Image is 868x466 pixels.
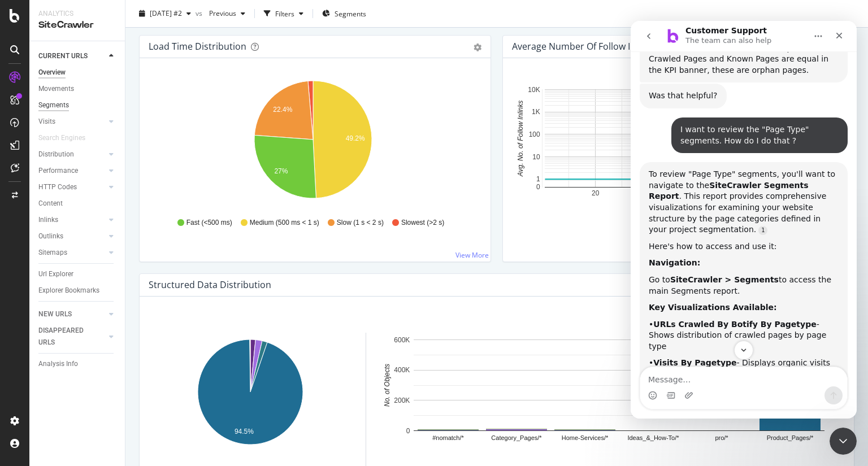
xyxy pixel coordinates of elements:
[38,214,106,226] a: Inlinks
[335,8,366,18] span: Segments
[40,254,148,263] b: SiteCrawler > Segments
[18,220,208,232] div: Here's how to access and use it:
[318,5,371,23] button: Segments
[38,308,106,320] a: NEW URLS
[38,67,117,79] a: Overview
[38,19,116,32] div: SiteCrawler
[38,325,106,349] a: DISAPPEARED URLS
[134,5,196,23] button: [DATE] #2
[38,67,66,79] div: Overview
[337,218,384,228] span: Slow (1 s < 2 s)
[529,130,540,138] text: 100
[830,428,857,455] iframe: Intercom live chat
[528,86,540,94] text: 10K
[432,434,464,441] text: #nomatch/*
[631,21,857,419] iframe: Intercom live chat
[627,434,679,441] text: Ideas_&_How-To/*
[767,434,814,441] text: Product_Pages/*
[38,165,78,177] div: Performance
[38,268,117,280] a: Url Explorer
[10,346,216,365] textarea: Message…
[394,366,410,374] text: 400K
[592,189,600,197] text: 20
[250,218,319,228] span: Medium (500 ms < 1 s)
[18,237,70,246] b: Navigation:
[38,83,117,95] a: Movements
[36,370,45,379] button: Gif picker
[491,434,542,441] text: Category_Pages/*
[38,198,117,210] a: Content
[38,198,63,210] div: Content
[715,434,728,441] text: pro/*
[18,160,178,180] b: SiteCrawler Segments Report
[38,358,117,370] a: Analysis Info
[38,50,88,62] div: CURRENT URLS
[38,165,106,177] a: Performance
[149,279,271,290] div: Structured Data Distribution
[194,365,212,384] button: Send a message…
[18,298,208,332] div: • - Shows distribution of crawled pages by page type
[536,175,540,183] text: 1
[151,333,349,464] div: A chart.
[38,230,63,242] div: Outlinks
[38,50,106,62] a: CURRENT URLS
[38,285,117,297] a: Explorer Bookmarks
[18,282,146,291] b: Key Visualizations Available:
[38,132,97,144] a: Search Engines
[149,41,246,52] div: Load Time Distribution
[275,8,294,18] div: Filters
[38,325,96,349] div: DISAPPEARED URLS
[18,148,208,215] div: To review "Page Type" segments, you'll want to navigate to the . This report provides comprehensi...
[18,370,27,379] button: Emoji picker
[380,333,836,464] svg: A chart.
[38,99,117,111] a: Segments
[517,101,524,177] text: Avg. No. of Follow Inlinks
[18,254,208,276] div: Go to to access the main Segments report.
[149,76,478,207] svg: A chart.
[38,9,116,19] div: Analytics
[401,218,444,228] span: Slowest (>2 s)
[38,99,69,111] div: Segments
[38,247,106,259] a: Sitemaps
[54,370,63,379] button: Upload attachment
[38,149,106,160] a: Distribution
[394,397,410,404] text: 200K
[150,8,182,18] span: 2025 Aug. 21st #2
[205,5,250,23] button: Previous
[38,116,55,128] div: Visits
[38,358,78,370] div: Analysis Info
[38,285,99,297] div: Explorer Bookmarks
[38,268,73,280] div: Url Explorer
[38,83,74,95] div: Movements
[259,5,308,23] button: Filters
[38,214,58,226] div: Inlinks
[406,427,410,435] text: 0
[205,8,236,18] span: Previous
[536,183,540,191] text: 0
[474,43,481,51] div: gear
[273,106,292,114] text: 22.4%
[38,308,72,320] div: NEW URLS
[38,181,106,193] a: HTTP Codes
[186,218,232,228] span: Fast (<500 ms)
[103,320,123,339] button: Scroll to bottom
[38,132,85,144] div: Search Engines
[512,76,841,207] svg: A chart.
[38,116,106,128] a: Visits
[38,247,67,259] div: Sitemaps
